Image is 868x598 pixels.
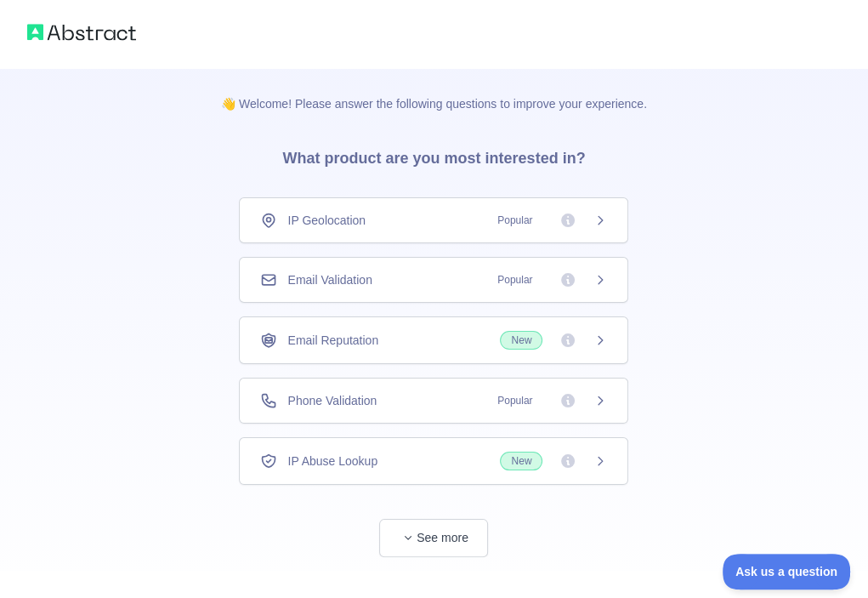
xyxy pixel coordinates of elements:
span: Popular [487,271,542,288]
iframe: Toggle Customer Support [723,554,851,589]
p: 👋 Welcome! Please answer the following questions to improve your experience. [194,68,674,112]
span: New [500,331,542,350]
span: New [500,452,542,470]
span: Popular [487,212,542,229]
span: Phone Validation [287,392,377,409]
span: IP Abuse Lookup [287,453,377,470]
span: Email Validation [287,271,372,288]
span: Email Reputation [287,332,378,349]
h3: What product are you most interested in? [255,112,612,197]
span: Popular [487,392,542,409]
span: IP Geolocation [287,212,366,229]
img: Abstract logo [27,20,136,44]
button: See more [379,519,488,557]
